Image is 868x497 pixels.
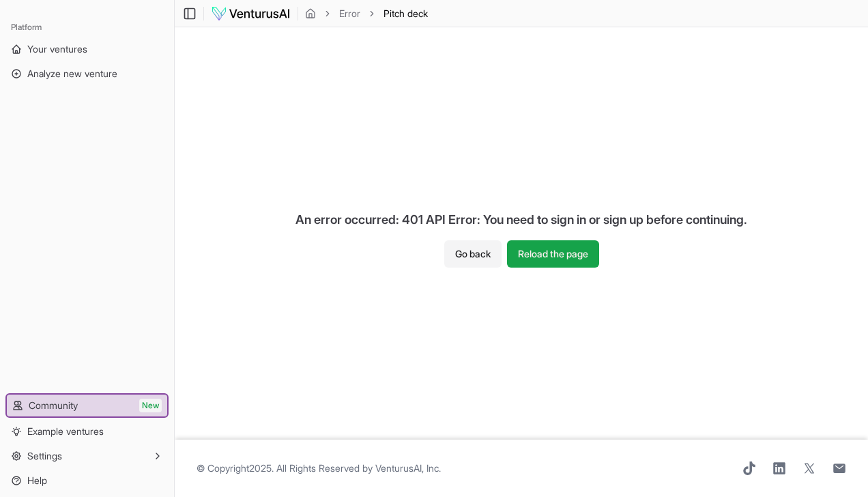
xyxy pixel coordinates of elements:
span: © Copyright 2025 . All Rights Reserved by . [197,461,441,475]
span: Community [29,399,78,412]
span: Pitch deck [384,7,428,20]
button: Reload the page [507,240,599,268]
button: Go back [444,240,502,268]
a: Help [5,470,169,492]
span: Settings [27,449,62,463]
span: Your ventures [27,42,87,56]
div: An error occurred: 401 API Error: You need to sign in or sign up before continuing. [285,199,758,240]
a: Analyze new venture [5,63,169,85]
a: VenturusAI, Inc [375,462,439,474]
img: logo [211,5,291,22]
span: Help [27,474,47,487]
div: Platform [5,16,169,38]
span: New [139,399,162,412]
span: Analyze new venture [27,67,117,81]
a: Example ventures [5,421,169,442]
span: Example ventures [27,425,104,438]
a: Your ventures [5,38,169,60]
a: CommunityNew [7,395,167,416]
a: Error [339,7,360,20]
button: Settings [5,445,169,467]
nav: breadcrumb [305,7,428,20]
